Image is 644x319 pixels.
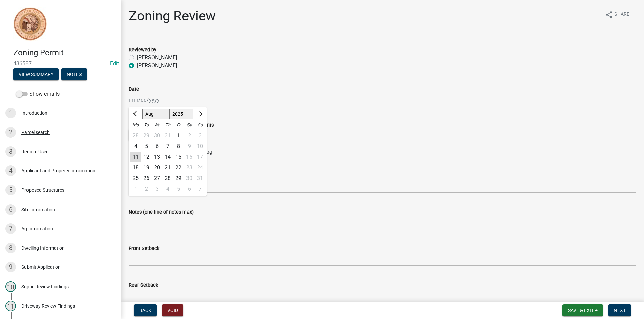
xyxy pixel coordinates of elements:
[5,243,16,253] div: 8
[162,130,173,141] div: 31
[173,184,184,194] div: Friday, September 5, 2025
[61,72,87,77] wm-modal-confirm: Notes
[141,173,152,184] div: Tuesday, August 26, 2025
[600,8,635,21] button: shareShare
[562,304,603,316] button: Save & Exit
[13,72,59,77] wm-modal-confirm: Summary
[130,152,141,162] div: 11
[141,162,152,173] div: 19
[13,60,107,67] span: 436587
[5,262,16,272] div: 9
[162,119,173,130] div: Th
[61,68,87,80] button: Notes
[141,173,152,184] div: 26
[129,246,159,251] label: Front Setback
[173,141,184,152] div: 8
[129,87,139,92] label: Date
[152,119,162,130] div: We
[162,152,173,162] div: 14
[21,188,64,192] div: Proposed Structures
[5,301,16,311] div: 11
[129,8,216,24] h1: Zoning Review
[173,184,184,194] div: 5
[173,162,184,173] div: Friday, August 22, 2025
[568,308,594,313] span: Save & Exit
[162,162,173,173] div: 21
[5,127,16,138] div: 2
[110,60,119,67] a: Edit
[129,93,190,107] input: mm/dd/yyyy
[152,162,162,173] div: 20
[614,308,626,313] span: Next
[5,165,16,176] div: 4
[169,109,194,119] select: Select year
[173,152,184,162] div: 15
[162,304,183,316] button: Void
[162,152,173,162] div: Thursday, August 14, 2025
[5,108,16,118] div: 1
[13,7,47,41] img: Sioux County, Iowa
[152,162,162,173] div: Wednesday, August 20, 2025
[605,11,613,19] i: share
[141,119,152,130] div: Tu
[5,223,16,234] div: 7
[152,173,162,184] div: 27
[5,185,16,195] div: 5
[5,281,16,292] div: 10
[137,62,177,70] label: [PERSON_NAME]
[173,141,184,152] div: Friday, August 8, 2025
[141,141,152,152] div: Tuesday, August 5, 2025
[21,226,53,231] div: Ag Information
[141,130,152,141] div: 29
[141,152,152,162] div: Tuesday, August 12, 2025
[162,130,173,141] div: Thursday, July 31, 2025
[21,265,61,269] div: Submit Application
[152,141,162,152] div: 6
[184,119,195,130] div: Sa
[173,173,184,184] div: Friday, August 29, 2025
[152,130,162,141] div: Wednesday, July 30, 2025
[130,184,141,194] div: 1
[162,141,173,152] div: Thursday, August 7, 2025
[129,210,194,215] label: Notes (one line of notes max)
[162,173,173,184] div: Thursday, August 28, 2025
[13,48,115,58] h4: Zoning Permit
[152,130,162,141] div: 30
[152,173,162,184] div: Wednesday, August 27, 2025
[131,109,140,119] button: Previous month
[162,184,173,194] div: 4
[141,184,152,194] div: 2
[162,162,173,173] div: Thursday, August 21, 2025
[173,162,184,173] div: 22
[21,111,47,115] div: Introduction
[130,119,141,130] div: Mo
[141,162,152,173] div: Tuesday, August 19, 2025
[152,141,162,152] div: Wednesday, August 6, 2025
[21,149,48,154] div: Require User
[5,146,16,157] div: 3
[21,168,95,173] div: Applicant and Property Information
[173,119,184,130] div: Fr
[162,184,173,194] div: Thursday, September 4, 2025
[129,48,156,52] label: Reviewed by
[152,152,162,162] div: Wednesday, August 13, 2025
[110,60,119,67] wm-modal-confirm: Edit Application Number
[141,184,152,194] div: Tuesday, September 2, 2025
[130,184,141,194] div: Monday, September 1, 2025
[173,130,184,141] div: Friday, August 1, 2025
[162,173,173,184] div: 28
[141,152,152,162] div: 12
[196,109,204,119] button: Next month
[16,90,60,98] label: Show emails
[614,11,629,19] span: Share
[139,308,151,313] span: Back
[21,207,55,212] div: Site Information
[130,173,141,184] div: Monday, August 25, 2025
[130,162,141,173] div: Monday, August 18, 2025
[195,119,205,130] div: Su
[5,204,16,215] div: 6
[21,246,65,250] div: Dwelling Information
[130,162,141,173] div: 18
[152,184,162,194] div: Wednesday, September 3, 2025
[152,152,162,162] div: 13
